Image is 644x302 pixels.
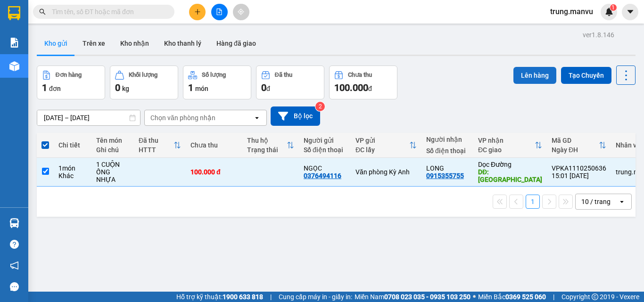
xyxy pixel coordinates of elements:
[543,6,601,17] span: trung.manvu
[96,146,129,154] div: Ghi chú
[583,30,614,40] div: ver 1.8.146
[58,141,87,149] div: Chi tiết
[188,82,193,93] span: 1
[242,133,299,158] th: Toggle SortBy
[622,4,638,20] button: caret-down
[581,197,611,206] div: 10 / trang
[139,146,173,154] div: HTTT
[189,4,206,20] button: plus
[9,61,19,71] img: warehouse-icon
[271,106,320,126] button: Bộ lọc
[256,65,324,99] button: Đã thu0đ
[10,261,19,270] span: notification
[605,8,613,16] img: icon-new-feature
[37,110,140,125] input: Select a date range.
[261,82,266,93] span: 0
[473,133,547,158] th: Toggle SortBy
[96,137,129,144] div: Tên món
[478,137,535,144] div: VP nhận
[190,168,238,176] div: 100.000 đ
[552,137,599,144] div: Mã GD
[348,72,372,78] div: Chưa thu
[10,282,19,291] span: message
[611,4,615,11] span: 1
[355,168,417,176] div: Văn phòng Kỳ Anh
[176,292,263,302] span: Hỗ trợ kỹ thuật:
[58,172,87,180] div: Khác
[194,8,201,15] span: plus
[478,168,542,183] div: DĐ: THANH HÓA
[42,82,47,93] span: 1
[618,198,626,205] svg: open
[355,292,471,302] span: Miền Nam
[37,65,105,99] button: Đơn hàng1đơn
[157,32,209,55] button: Kho thanh lý
[183,65,251,99] button: Số lượng1món
[478,292,546,302] span: Miền Bắc
[384,293,471,301] strong: 0708 023 035 - 0935 103 250
[426,136,469,143] div: Người nhận
[9,38,19,48] img: solution-icon
[190,141,238,149] div: Chưa thu
[9,218,19,228] img: warehouse-icon
[304,137,346,144] div: Người gửi
[552,164,606,172] div: VPKA1110250636
[426,172,464,180] div: 0915355755
[270,292,272,302] span: |
[122,85,129,92] span: kg
[253,114,261,122] svg: open
[10,240,19,249] span: question-circle
[304,164,346,172] div: NGỌC
[8,6,20,20] img: logo-vxr
[134,133,186,158] th: Toggle SortBy
[56,72,82,78] div: Đơn hàng
[129,72,157,78] div: Khối lượng
[150,113,215,122] div: Chọn văn phòng nhận
[275,72,292,78] div: Đã thu
[552,146,599,154] div: Ngày ĐH
[115,82,120,93] span: 0
[626,8,635,16] span: caret-down
[110,65,178,99] button: Khối lượng0kg
[266,85,270,92] span: đ
[561,67,611,84] button: Tạo Chuyến
[49,85,61,92] span: đơn
[315,102,325,111] sup: 2
[304,172,341,180] div: 0376494116
[526,195,540,209] button: 1
[216,8,223,15] span: file-add
[39,8,46,15] span: search
[96,161,129,183] div: 1 CUỘN ỐNG NHỰA
[52,7,163,17] input: Tìm tên, số ĐT hoặc mã đơn
[247,137,287,144] div: Thu hộ
[139,137,173,144] div: Đã thu
[202,72,226,78] div: Số lượng
[195,85,208,92] span: món
[113,32,157,55] button: Kho nhận
[355,137,409,144] div: VP gửi
[334,82,368,93] span: 100.000
[552,172,606,180] div: 15:01 [DATE]
[368,85,372,92] span: đ
[247,146,287,154] div: Trạng thái
[426,147,469,155] div: Số điện thoại
[75,32,113,55] button: Trên xe
[505,293,546,301] strong: 0369 525 060
[238,8,244,15] span: aim
[513,67,556,84] button: Lên hàng
[592,294,598,300] span: copyright
[473,295,476,299] span: ⚪️
[547,133,611,158] th: Toggle SortBy
[304,146,346,154] div: Số điện thoại
[223,293,263,301] strong: 1900 633 818
[209,32,264,55] button: Hàng đã giao
[351,133,421,158] th: Toggle SortBy
[553,292,554,302] span: |
[329,65,397,99] button: Chưa thu100.000đ
[37,32,75,55] button: Kho gửi
[233,4,249,20] button: aim
[478,146,535,154] div: ĐC giao
[426,164,469,172] div: LONG
[211,4,228,20] button: file-add
[610,4,617,11] sup: 1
